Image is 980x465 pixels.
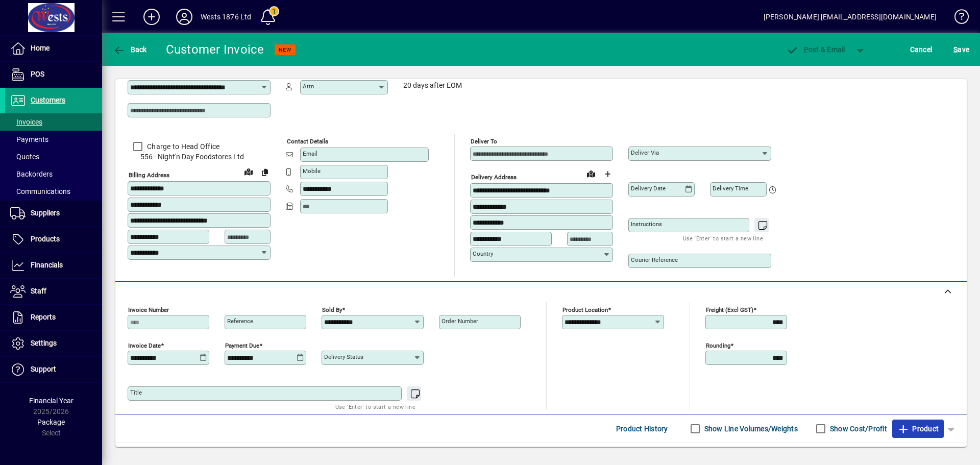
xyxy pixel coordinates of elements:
[227,317,253,325] mat-label: Reference
[102,40,158,59] app-page-header-button: Back
[31,365,56,373] span: Support
[910,41,933,58] span: Cancel
[764,9,937,25] div: [PERSON_NAME] [EMAIL_ADDRESS][DOMAIN_NAME]
[5,279,102,304] a: Staff
[31,313,56,321] span: Reports
[953,41,969,58] span: ave
[10,118,42,126] span: Invoices
[31,70,44,78] span: POS
[828,424,887,434] label: Show Cost/Profit
[31,209,60,217] span: Suppliers
[442,317,478,325] mat-label: Order number
[257,164,273,180] button: Copy to Delivery address
[168,8,201,26] button: Profile
[166,41,264,58] div: Customer Invoice
[10,187,70,195] span: Communications
[5,148,102,165] a: Quotes
[471,138,497,145] mat-label: Deliver To
[31,44,50,52] span: Home
[631,256,678,263] mat-label: Courier Reference
[947,2,967,35] a: Knowledge Base
[303,167,321,175] mat-label: Mobile
[5,331,102,356] a: Settings
[403,82,462,90] span: 20 days after EOM
[10,170,53,178] span: Backorders
[5,62,102,87] a: POS
[786,45,845,54] span: ost & Email
[303,83,314,90] mat-label: Attn
[892,420,944,438] button: Product
[473,250,493,257] mat-label: Country
[5,201,102,226] a: Suppliers
[804,45,808,54] span: P
[683,232,763,244] mat-hint: Use 'Enter' to start a new line
[225,342,259,349] mat-label: Payment due
[5,183,102,200] a: Communications
[279,46,291,53] span: NEW
[31,96,65,104] span: Customers
[631,221,662,228] mat-label: Instructions
[322,306,342,313] mat-label: Sold by
[145,141,219,152] label: Charge to Head Office
[583,165,599,182] a: View on map
[5,253,102,278] a: Financials
[713,185,748,192] mat-label: Delivery time
[781,40,850,59] button: Post & Email
[31,235,60,243] span: Products
[335,401,415,412] mat-hint: Use 'Enter' to start a new line
[31,339,57,347] span: Settings
[128,152,271,162] span: 556 - Night'n Day Foodstores Ltd
[706,306,753,313] mat-label: Freight (excl GST)
[5,357,102,382] a: Support
[31,287,46,295] span: Staff
[706,342,730,349] mat-label: Rounding
[631,149,659,156] mat-label: Deliver via
[612,420,672,438] button: Product History
[29,397,73,405] span: Financial Year
[110,40,150,59] button: Back
[128,306,169,313] mat-label: Invoice number
[908,40,935,59] button: Cancel
[5,227,102,252] a: Products
[702,424,798,434] label: Show Line Volumes/Weights
[897,421,939,437] span: Product
[240,163,257,180] a: View on map
[599,166,616,182] button: Choose address
[5,113,102,131] a: Invoices
[616,421,668,437] span: Product History
[128,342,161,349] mat-label: Invoice date
[953,45,958,54] span: S
[201,9,251,25] div: Wests 1876 Ltd
[631,185,666,192] mat-label: Delivery date
[324,353,363,360] mat-label: Delivery status
[130,389,142,396] mat-label: Title
[303,150,317,157] mat-label: Email
[5,131,102,148] a: Payments
[135,8,168,26] button: Add
[5,305,102,330] a: Reports
[10,153,39,161] span: Quotes
[5,36,102,61] a: Home
[37,418,65,426] span: Package
[10,135,48,143] span: Payments
[951,40,972,59] button: Save
[5,165,102,183] a: Backorders
[31,261,63,269] span: Financials
[113,45,147,54] span: Back
[562,306,608,313] mat-label: Product location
